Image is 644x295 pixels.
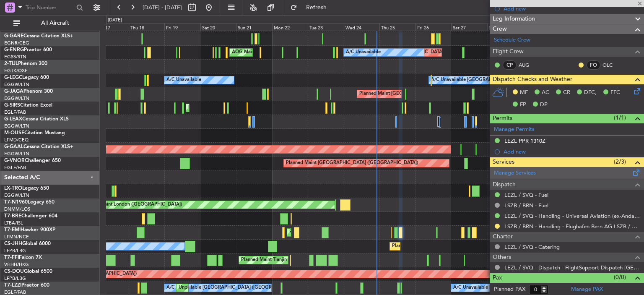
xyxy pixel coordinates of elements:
a: EGGW/LTN [4,95,29,102]
span: G-LEGC [4,75,22,80]
a: LX-TROLegacy 650 [4,186,49,191]
div: Add new [504,148,640,155]
a: LFPB/LBG [4,275,26,282]
div: Planned Maint Tianjin ([GEOGRAPHIC_DATA]) [241,254,339,266]
a: EGSS/STN [4,54,26,60]
div: Wed 17 [93,23,129,31]
span: FP [520,101,526,109]
div: AOG Maint London ([GEOGRAPHIC_DATA]) [232,46,326,59]
span: Leg Information [493,14,535,24]
a: CS-DOUGlobal 6500 [4,269,52,274]
label: Planned PAX [494,285,525,294]
a: Schedule Crew [494,36,530,44]
div: Fri 19 [164,23,200,31]
a: LEZL / SVQ - Catering [504,243,560,251]
a: LSZB / BRN - Fuel [504,202,548,209]
span: (2/3) [614,157,626,166]
div: Sun 28 [487,23,523,31]
div: Planned Maint [GEOGRAPHIC_DATA] ([GEOGRAPHIC_DATA]) [286,157,418,170]
div: Wed 24 [344,23,380,31]
div: LEZL PPR 1310Z [504,137,545,144]
div: AOG Maint London ([GEOGRAPHIC_DATA]) [88,198,182,211]
span: [DATE] - [DATE] [143,4,182,11]
div: Add new [504,5,640,12]
a: EGTK/OXF [4,68,27,74]
a: G-JAGAPhenom 300 [4,89,53,94]
div: Fri 26 [415,23,452,31]
span: LX-TRO [4,186,22,191]
div: Thu 25 [379,23,415,31]
div: A/C Unavailable [GEOGRAPHIC_DATA] ([GEOGRAPHIC_DATA]) [166,282,303,294]
div: A/C Unavailable [346,46,381,59]
input: Trip Number [26,1,74,14]
button: Refresh [286,1,337,14]
div: Planned Maint [GEOGRAPHIC_DATA] [289,226,369,239]
span: MF [520,89,528,97]
span: Refresh [299,5,334,10]
span: G-JAGA [4,89,23,94]
span: 2-TIJL [4,61,18,66]
span: Services [493,157,514,167]
span: Permits [493,114,512,123]
div: Sat 27 [451,23,487,31]
a: DNMM/LOS [4,206,30,212]
a: T7-BREChallenger 604 [4,214,57,219]
div: Planned Maint [GEOGRAPHIC_DATA] ([GEOGRAPHIC_DATA]) [359,88,491,100]
a: EGLF/FAB [4,109,26,115]
a: 2-TIJLPhenom 300 [4,61,47,66]
a: T7-EMIHawker 900XP [4,227,55,232]
a: G-LEGCLegacy 600 [4,75,49,80]
a: G-LEAXCessna Citation XLS [4,117,69,122]
span: M-OUSE [4,131,24,136]
span: (0/0) [614,273,626,282]
span: (1/1) [614,113,626,122]
a: LFMN/NCE [4,234,29,240]
a: Manage Services [494,169,536,178]
div: A/C Unavailable [166,74,201,86]
a: LEZL / SVQ - Fuel [504,191,548,198]
span: G-LEAX [4,117,22,122]
span: CR [563,89,570,97]
a: LTBA/ISL [4,220,23,226]
a: LEZL / SVQ - Dispatch - FlightSupport Dispatch [GEOGRAPHIC_DATA] [504,264,640,271]
div: Unplanned Maint [GEOGRAPHIC_DATA] ([GEOGRAPHIC_DATA]) [358,46,496,59]
a: G-GAALCessna Citation XLS+ [4,144,73,149]
a: VHHH/HKG [4,261,29,268]
div: Sat 20 [200,23,236,31]
span: G-GAAL [4,144,23,149]
a: EGGW/LTN [4,81,29,88]
span: DP [540,101,548,109]
div: Planned Maint [GEOGRAPHIC_DATA] ([GEOGRAPHIC_DATA]) [392,240,524,253]
a: M-OUSECitation Mustang [4,131,65,136]
div: Mon 22 [272,23,308,31]
span: T7-FFI [4,255,19,260]
a: T7-N1960Legacy 650 [4,200,55,205]
a: EGGW/LTN [4,123,29,129]
a: EGGW/LTN [4,192,29,198]
span: T7-EMI [4,227,21,232]
div: Unplanned Maint [GEOGRAPHIC_DATA] ([GEOGRAPHIC_DATA]) [179,282,317,294]
a: CS-JHHGlobal 6000 [4,241,51,246]
a: LSZB / BRN - Handling - Flughafen Bern AG LSZB / BRN [504,223,640,230]
a: LEZL / SVQ - Handling - Universal Aviation (ex-Andalucia Aviation) LEZL/SVQ [504,212,640,219]
a: T7-LZZIPraetor 600 [4,283,49,288]
span: DFC, [584,89,597,97]
div: [DATE] [108,17,122,24]
span: Crew [493,24,507,34]
div: Thu 18 [129,23,165,31]
a: AUG [519,61,538,69]
span: All Aircraft [22,20,88,26]
span: CS-DOU [4,269,24,274]
span: G-GARE [4,34,23,39]
span: CS-JHH [4,241,22,246]
span: FFC [610,89,620,97]
a: G-ENRGPraetor 600 [4,47,52,52]
div: Sun 21 [236,23,272,31]
a: EGLF/FAB [4,164,26,171]
span: T7-BRE [4,214,21,219]
span: Pax [493,273,502,283]
div: FO [587,60,600,70]
span: T7-LZZI [4,283,21,288]
span: Dispatch Checks and Weather [493,75,572,84]
span: G-VNOR [4,158,25,163]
